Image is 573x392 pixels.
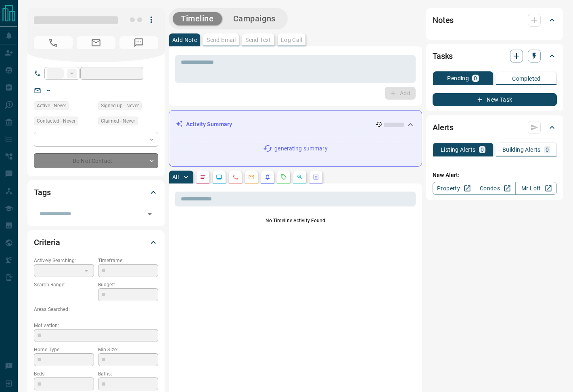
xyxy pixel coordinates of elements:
div: Tags [34,183,158,202]
p: Budget: [98,281,158,288]
p: Home Type: [34,346,94,353]
p: Motivation: [34,322,158,329]
div: Tasks [433,46,557,66]
svg: Emails [248,174,255,180]
p: Beds: [34,370,94,377]
span: Contacted - Never [37,117,75,125]
p: Add Note [172,37,197,43]
p: All [172,174,179,180]
span: No Number [34,36,73,49]
p: Listing Alerts [441,147,476,152]
button: Timeline [173,12,222,25]
div: Do Not Contact [34,153,158,168]
span: Claimed - Never [101,117,135,125]
p: Timeframe: [98,257,158,264]
svg: Requests [280,174,287,180]
a: Condos [474,182,515,195]
svg: Listing Alerts [264,174,271,180]
h2: Tasks [433,50,453,63]
button: Open [144,209,155,220]
p: generating summary [274,144,327,153]
h2: Notes [433,14,454,27]
svg: Opportunities [297,174,303,180]
span: Active - Never [37,102,66,110]
p: 0 [546,147,549,152]
p: 0 [481,147,484,152]
h2: Criteria [34,236,60,249]
svg: Lead Browsing Activity [216,174,222,180]
p: Building Alerts [502,147,541,152]
svg: Agent Actions [313,174,319,180]
h2: Alerts [433,121,454,134]
div: Alerts [433,118,557,137]
span: No Number [119,36,158,49]
button: New Task [433,93,557,106]
p: Search Range: [34,281,94,288]
button: Campaigns [225,12,284,25]
p: Baths: [98,370,158,377]
p: Min Size: [98,346,158,353]
a: -- [47,87,50,94]
span: No Email [77,36,115,49]
p: Activity Summary [186,120,232,129]
div: Criteria [34,233,158,252]
p: No Timeline Activity Found [175,217,416,224]
div: Activity Summary [176,117,415,132]
span: Signed up - Never [101,102,139,110]
p: Completed [512,76,541,81]
h2: Tags [34,186,50,199]
p: New Alert: [433,171,557,179]
svg: Notes [200,174,206,180]
a: Mr.Loft [515,182,557,195]
a: Property [433,182,474,195]
p: 0 [474,75,477,81]
svg: Calls [232,174,238,180]
p: Actively Searching: [34,257,94,264]
div: Notes [433,10,557,30]
p: Areas Searched: [34,306,158,313]
p: Pending [447,75,469,81]
p: -- - -- [34,288,94,302]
